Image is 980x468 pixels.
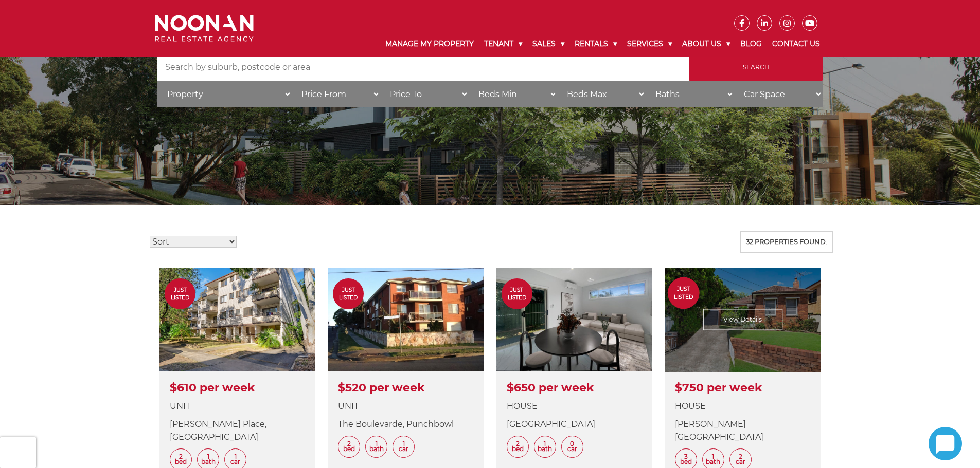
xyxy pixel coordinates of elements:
div: 32 properties found. [740,231,833,253]
a: Tenant [479,31,527,57]
span: Just Listed [333,286,364,302]
a: Services [622,31,677,57]
span: Just Listed [165,286,195,302]
a: Manage My Property [380,31,479,57]
a: Contact Us [767,31,825,57]
a: About Us [677,31,735,57]
a: Blog [735,31,767,57]
span: Just Listed [502,286,532,302]
input: Search by suburb, postcode or area [157,53,689,81]
img: Noonan Real Estate Agency [155,15,254,42]
a: Rentals [569,31,622,57]
a: Sales [527,31,569,57]
input: Search [689,53,823,81]
select: Sort Listings [150,236,237,248]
